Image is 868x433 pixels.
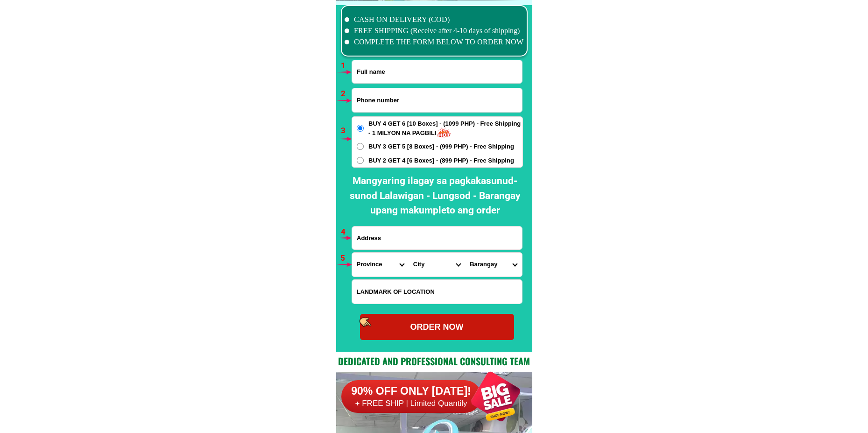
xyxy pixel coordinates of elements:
h6: 4 [341,226,352,238]
h6: 3 [341,125,352,137]
h2: Mangyaring ilagay sa pagkakasunud-sunod Lalawigan - Lungsod - Barangay upang makumpleto ang order [343,174,527,218]
span: BUY 4 GET 6 [10 Boxes] - (1099 PHP) - Free Shipping - 1 MILYON NA PAGBILI [368,119,522,137]
li: CASH ON DELIVERY (COD) [345,14,524,25]
input: BUY 3 GET 5 [8 Boxes] - (999 PHP) - Free Shipping [357,143,364,150]
select: Select district [409,253,465,277]
span: BUY 2 GET 4 [6 Boxes] - (899 PHP) - Free Shipping [368,156,514,165]
input: BUY 4 GET 6 [10 Boxes] - (1099 PHP) - Free Shipping - 1 MILYON NA PAGBILI [357,125,364,132]
li: FREE SHIPPING (Receive after 4-10 days of shipping) [345,25,524,36]
h6: 1 [341,60,352,72]
h6: 2 [341,88,352,100]
h6: 90% OFF ONLY [DATE]! [341,384,481,398]
select: Select province [352,253,409,277]
div: ORDER NOW [360,321,514,334]
input: Input full_name [352,60,522,83]
input: Input address [352,227,522,249]
li: COMPLETE THE FORM BELOW TO ORDER NOW [345,36,524,48]
select: Select commune [465,253,522,277]
input: BUY 2 GET 4 [6 Boxes] - (899 PHP) - Free Shipping [357,157,364,164]
input: Input phone_number [352,88,522,112]
h6: + FREE SHIP | Limited Quantily [341,398,481,409]
h2: Dedicated and professional consulting team [336,354,532,368]
span: BUY 3 GET 5 [8 Boxes] - (999 PHP) - Free Shipping [368,142,514,151]
h6: 5 [340,252,351,264]
input: Input LANDMARKOFLOCATION [352,280,522,304]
